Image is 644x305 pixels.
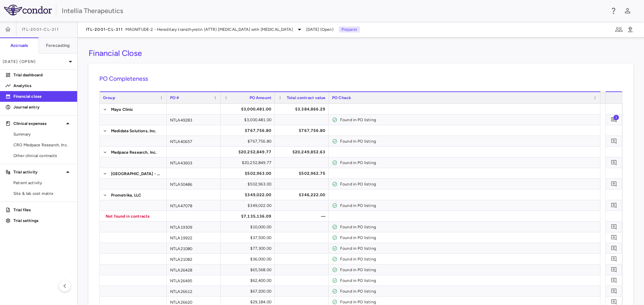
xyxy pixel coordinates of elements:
div: $502,963.00 [227,179,271,189]
span: ITL-2001-CL-311 [22,27,59,32]
span: PO # [170,95,179,100]
svg: Add comment [611,256,617,262]
span: MAGNITUDE-2 - Hereditary transthyretin (ATTR) [MEDICAL_DATA] with [MEDICAL_DATA] [125,26,293,32]
p: Trial files [13,207,72,213]
p: [DATE] (Open) [3,59,66,65]
div: Found in PO listing [340,232,597,243]
div: $37,500.00 [227,232,271,243]
div: Found in PO listing [340,243,597,254]
span: Prometrika, LLC [111,190,141,201]
svg: Add comment [611,202,617,209]
button: Add comment [609,201,619,210]
p: Trial activity [13,169,64,175]
p: Preparer [339,26,360,32]
svg: Add comment [611,277,617,284]
div: $349,022.00 [227,200,271,211]
div: $20,252,849.77 [227,147,271,157]
svg: Add comment [611,288,617,294]
svg: Add comment [611,117,617,123]
span: Patient activity [13,180,72,186]
div: NTLA47078 [167,200,221,211]
h6: PO Completeness [99,74,623,83]
svg: Add comment [611,181,617,187]
div: $3,384,866.29 [281,104,325,115]
button: Add comment [609,244,619,253]
div: NTLA50486 [167,179,221,189]
div: NTLA26428 [167,264,221,275]
span: ITL-2001-CL-311 [86,27,123,32]
button: Add comment [609,137,619,146]
div: Found in PO listing [340,136,597,147]
div: Found in PO listing [340,157,597,168]
div: NTLA21080 [167,243,221,253]
span: Mayo Clinic [111,104,133,115]
p: Analytics [13,83,72,89]
div: NTLA19309 [167,222,221,232]
span: 1 [613,115,619,120]
span: Summary [13,131,72,137]
div: $20,252,849.77 [227,157,271,168]
div: $767,756.80 [281,125,325,136]
div: Found in PO listing [340,264,597,275]
button: Add comment [609,179,619,188]
svg: Add comment [611,299,617,305]
p: Journal entry [13,104,72,110]
h3: Financial Close [89,48,142,58]
button: Add comment [609,287,619,296]
h6: Forecasting [46,43,70,49]
div: $349,022.00 [227,189,271,200]
h6: Accruals [10,43,28,49]
div: NTLA21082 [167,254,221,264]
div: NTLA26495 [167,275,221,286]
div: — [281,211,325,222]
div: $77,300.00 [227,243,271,254]
div: $62,400.00 [227,275,271,286]
div: NTLA43603 [167,157,221,168]
div: NTLA19922 [167,232,221,243]
div: Found in PO listing [340,222,597,232]
div: $767,756.80 [227,136,271,147]
div: NTLA49283 [167,115,221,125]
button: Add comment [609,254,619,263]
div: $36,000.00 [227,254,271,264]
span: [DATE] (Open) [306,26,333,32]
div: $20,249,852.63 [281,147,325,157]
div: $767,756.80 [227,125,271,136]
span: PO Check [332,95,351,100]
p: Trial dashboard [13,72,72,78]
div: $67,200.00 [227,286,271,297]
button: Add comment [609,233,619,242]
div: Found in PO listing [340,286,597,297]
button: Add comment [609,222,619,231]
div: $7,135,136.09 [227,211,271,222]
p: Trial settings [13,218,72,224]
div: Not found in contracts [106,211,163,222]
button: Add comment [609,115,619,124]
div: Found in PO listing [340,275,597,286]
img: logo-full-BYUhSk78.svg [4,5,52,15]
div: $346,222.00 [281,189,325,200]
svg: Add comment [611,138,617,144]
div: Found in PO listing [340,179,597,189]
div: $502,962.75 [281,168,325,179]
span: Total contract value [287,95,325,100]
svg: Add comment [611,266,617,273]
div: $65,568.00 [227,264,271,275]
button: Add comment [609,276,619,285]
span: Group [103,95,115,100]
div: Found in PO listing [340,200,597,211]
div: Found in PO listing [340,115,597,125]
span: Other clinical contracts [13,153,72,159]
button: Add comment [609,265,619,274]
span: Medpace Research, Inc. [111,147,157,158]
svg: Add comment [611,224,617,230]
span: Site & lab cost matrix [13,190,72,197]
svg: Add comment [611,245,617,251]
div: $3,000,481.00 [227,104,271,115]
button: Add comment [609,158,619,167]
span: CRO Medpace Research, Inc. [13,142,72,148]
div: NTLA40657 [167,136,221,146]
div: NTLA26612 [167,286,221,296]
p: Clinical expenses [13,121,64,127]
div: $3,000,481.00 [227,115,271,125]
